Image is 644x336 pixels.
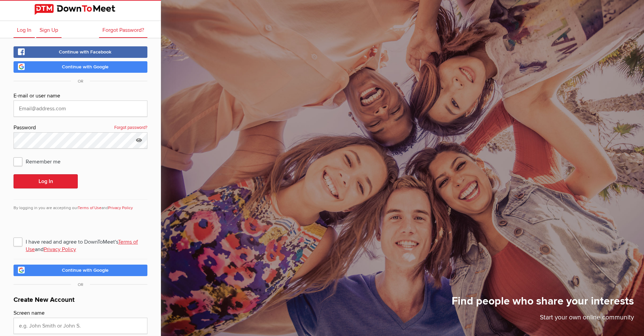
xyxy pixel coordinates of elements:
[114,124,147,132] a: Forgot password?
[71,79,90,84] span: OR
[59,49,112,55] span: Continue with Facebook
[14,199,147,211] div: By logging in you are accepting our and
[14,124,147,132] div: Password
[44,246,76,253] a: Privacy Policy
[36,21,62,38] a: Sign Up
[17,27,31,33] span: Log In
[14,265,147,276] a: Continue with Google
[14,46,147,58] a: Continue with Facebook
[78,205,101,210] a: Terms of Use
[14,21,35,38] a: Log In
[14,61,147,73] a: Continue with Google
[102,27,144,33] span: Forgot Password?
[452,294,634,313] h1: Find people who share your interests
[14,318,147,334] input: e.g. John Smith or John S.
[14,295,147,309] h1: Create New Account
[14,309,147,318] div: Screen name
[14,155,67,167] span: Remember me
[14,92,147,100] div: E-mail or user name
[14,174,78,188] button: Log In
[14,100,147,117] input: Email@address.com
[14,236,147,248] span: I have read and agree to DownToMeet's and
[108,205,133,210] a: Privacy Policy
[99,21,147,38] a: Forgot Password?
[62,64,109,70] span: Continue with Google
[452,313,634,326] p: Start your own online community
[34,4,126,15] img: DownToMeet
[62,267,109,273] span: Continue with Google
[71,282,90,287] span: OR
[40,27,58,33] span: Sign Up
